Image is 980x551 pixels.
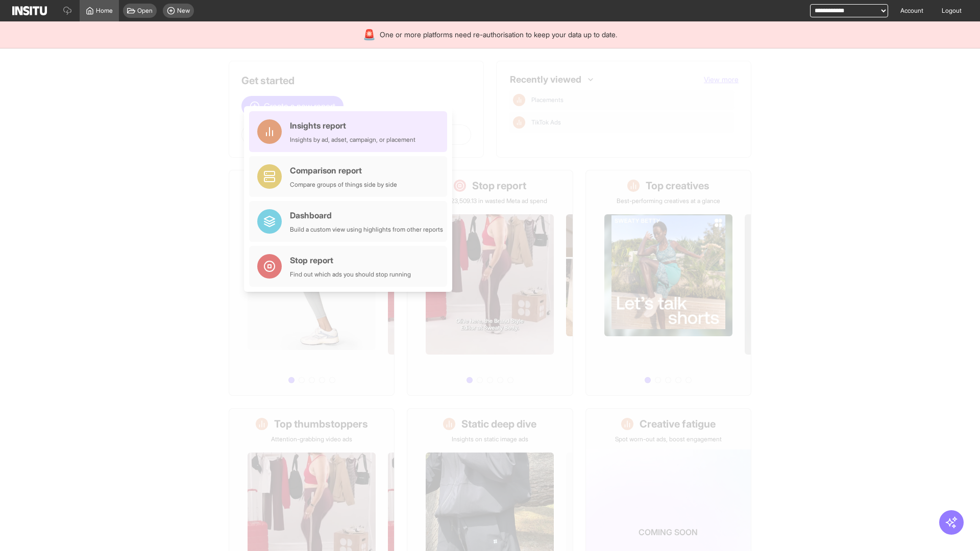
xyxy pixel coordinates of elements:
div: Insights report [290,119,415,132]
div: Stop report [290,254,411,266]
div: Comparison report [290,164,397,177]
span: New [177,7,190,15]
div: Dashboard [290,209,443,221]
img: Logo [12,6,47,15]
div: 🚨 [363,28,376,42]
div: Compare groups of things side by side [290,181,397,189]
div: Build a custom view using highlights from other reports [290,226,443,234]
span: One or more platforms need re-authorisation to keep your data up to date. [380,30,617,40]
span: Home [96,7,113,15]
span: Open [137,7,153,15]
div: Find out which ads you should stop running [290,270,411,279]
div: Insights by ad, adset, campaign, or placement [290,136,415,144]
